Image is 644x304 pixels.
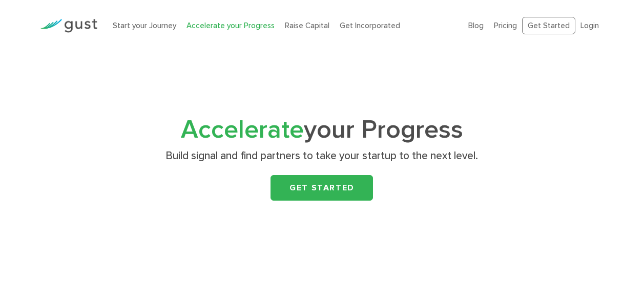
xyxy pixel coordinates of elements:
a: Raise Capital [285,21,329,30]
a: Get Started [271,175,373,201]
a: Start your Journey [113,21,176,30]
a: Blog [468,21,484,30]
a: Pricing [494,21,517,30]
img: Gust Logo [40,19,97,33]
p: Build signal and find partners to take your startup to the next level. [123,149,521,163]
span: Accelerate [181,115,304,145]
a: Get Started [522,17,575,35]
a: Login [580,21,599,30]
a: Get Incorporated [340,21,400,30]
h1: your Progress [119,118,524,142]
a: Accelerate your Progress [186,21,275,30]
